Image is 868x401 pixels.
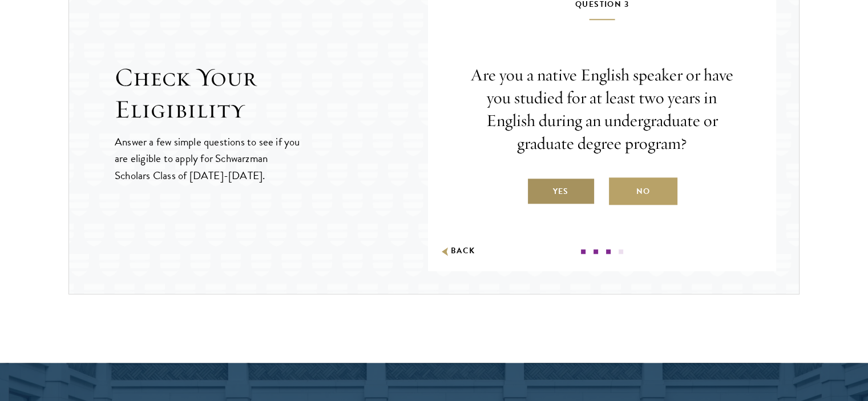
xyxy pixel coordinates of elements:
[527,177,595,205] label: Yes
[439,245,475,257] button: Back
[609,177,677,205] label: No
[115,133,301,183] p: Answer a few simple questions to see if you are eligible to apply for Schwarzman Scholars Class o...
[115,62,428,125] h2: Check Your Eligibility
[462,64,742,155] p: Are you a native English speaker or have you studied for at least two years in English during an ...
